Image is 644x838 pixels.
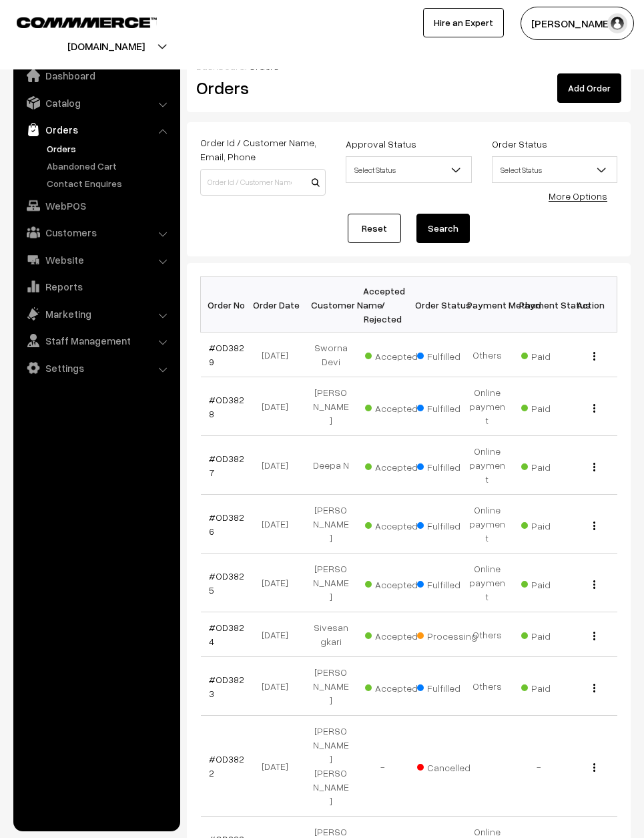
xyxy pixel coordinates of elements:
span: Accepted [365,678,432,695]
a: Hire an Expert [423,8,504,37]
th: Payment Status [513,277,565,333]
img: Menu [593,404,595,413]
span: Paid [521,515,588,533]
span: Paid [521,678,588,695]
td: [PERSON_NAME] [305,495,357,554]
span: Fulfilled [417,574,484,592]
td: Deepa N [305,436,357,495]
button: [PERSON_NAME] [521,7,634,40]
span: Fulfilled [417,457,484,474]
img: Menu [593,580,595,589]
a: #OD3823 [209,674,244,699]
a: Customers [17,220,176,244]
img: Menu [593,684,595,692]
img: Menu [593,632,595,640]
td: Others [461,612,513,657]
td: [DATE] [253,657,305,716]
h2: Orders [196,77,324,98]
td: [DATE] [253,716,305,817]
a: #OD3824 [209,622,244,647]
td: Online payment [461,436,513,495]
img: Menu [593,352,595,361]
span: Paid [521,398,588,415]
input: Order Id / Customer Name / Customer Email / Customer Phone [200,169,326,196]
span: Paid [521,346,588,363]
img: user [607,13,627,33]
label: Order Id / Customer Name, Email, Phone [200,136,326,164]
label: Approval Status [346,137,416,151]
a: Reports [17,274,176,298]
th: Accepted / Rejected [357,277,409,333]
a: Marketing [17,302,176,326]
span: Fulfilled [417,678,484,695]
td: [DATE] [253,333,305,377]
a: Abandoned Cart [43,159,176,173]
span: Accepted [365,398,432,415]
a: Catalog [17,91,176,115]
a: Orders [43,142,176,156]
button: [DOMAIN_NAME] [21,29,192,63]
a: Settings [17,356,176,380]
td: Sivesangkari [305,612,357,657]
span: Accepted [365,626,432,643]
td: - [357,716,409,817]
td: [PERSON_NAME] [305,377,357,436]
td: Online payment [461,554,513,612]
span: Select Status [492,156,617,183]
img: COMMMERCE [17,17,157,27]
a: Contact Enquires [43,176,176,190]
th: Payment Method [461,277,513,333]
th: Action [565,277,617,333]
span: Fulfilled [417,398,484,415]
a: Dashboard [17,63,176,87]
a: #OD3822 [209,753,244,779]
a: Staff Management [17,329,176,353]
span: Paid [521,626,588,643]
th: Order No [201,277,253,333]
a: #OD3828 [209,394,244,419]
td: [DATE] [253,495,305,554]
span: Processing [417,626,484,643]
td: [PERSON_NAME] [PERSON_NAME] [305,716,357,817]
a: #OD3827 [209,453,244,478]
a: #OD3826 [209,511,244,537]
td: [DATE] [253,436,305,495]
a: Website [17,248,176,272]
a: COMMMERCE [17,13,133,29]
a: #OD3829 [209,342,244,367]
td: Online payment [461,495,513,554]
td: [DATE] [253,554,305,612]
span: Fulfilled [417,515,484,533]
span: Accepted [365,515,432,533]
td: Online payment [461,377,513,436]
td: [DATE] [253,377,305,436]
th: Order Date [253,277,305,333]
a: WebPOS [17,194,176,218]
th: Customer Name [305,277,357,333]
span: Select Status [346,156,471,183]
img: Menu [593,521,595,530]
td: Sworna Devi [305,333,357,377]
span: Accepted [365,457,432,474]
td: [DATE] [253,612,305,657]
th: Order Status [409,277,461,333]
a: #OD3825 [209,570,244,596]
td: - [513,716,565,817]
span: Select Status [346,158,470,182]
a: Add Order [557,73,621,103]
span: Paid [521,574,588,592]
span: Accepted [365,346,432,363]
a: Orders [17,118,176,142]
span: Fulfilled [417,346,484,363]
td: [PERSON_NAME] [305,554,357,612]
label: Order Status [492,137,547,151]
td: [PERSON_NAME] [305,657,357,716]
button: Search [416,214,470,243]
span: Cancelled [417,757,484,775]
td: Others [461,333,513,377]
td: Others [461,657,513,716]
a: More Options [549,190,607,202]
img: Menu [593,463,595,471]
span: Accepted [365,574,432,592]
span: Paid [521,457,588,474]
